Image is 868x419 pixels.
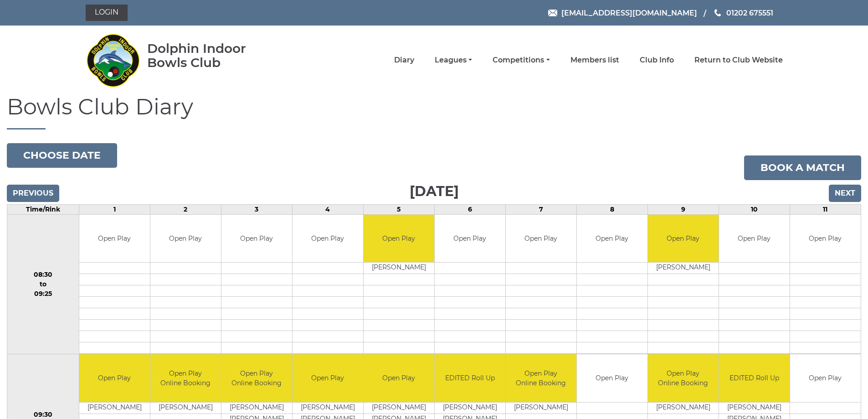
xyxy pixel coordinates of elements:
[648,263,719,274] td: [PERSON_NAME]
[221,215,292,263] td: Open Play
[7,204,79,214] td: Time/Rink
[648,354,719,402] td: Open Play Online Booking
[719,215,790,263] td: Open Play
[221,402,292,414] td: [PERSON_NAME]
[726,8,773,17] span: 01202 675551
[221,354,292,402] td: Open Play Online Booking
[434,204,505,214] td: 6
[506,215,576,263] td: Open Play
[7,143,117,168] button: Choose date
[147,41,275,70] div: Dolphin Indoor Bowls Club
[719,402,790,414] td: [PERSON_NAME]
[435,55,472,65] a: Leagues
[150,204,221,214] td: 2
[548,10,557,16] img: Email
[150,402,221,414] td: [PERSON_NAME]
[505,204,576,214] td: 7
[561,8,697,17] span: [EMAIL_ADDRESS][DOMAIN_NAME]
[506,354,576,402] td: Open Play Online Booking
[394,55,414,65] a: Diary
[694,55,783,65] a: Return to Club Website
[435,354,505,402] td: EDITED Roll Up
[570,55,619,65] a: Members list
[576,204,647,214] td: 8
[435,402,505,414] td: [PERSON_NAME]
[7,214,79,354] td: 08:30 to 09:25
[640,55,674,65] a: Club Info
[648,402,719,414] td: [PERSON_NAME]
[647,204,719,214] td: 9
[150,354,221,402] td: Open Play Online Booking
[150,215,221,263] td: Open Play
[364,263,434,274] td: [PERSON_NAME]
[719,204,790,214] td: 10
[493,55,550,65] a: Competitions
[714,9,721,16] img: Phone us
[577,215,647,263] td: Open Play
[79,402,150,414] td: [PERSON_NAME]
[648,215,719,263] td: Open Play
[363,204,434,214] td: 5
[713,7,773,19] a: Phone us 01202 675551
[293,215,363,263] td: Open Play
[364,354,434,402] td: Open Play
[293,402,363,414] td: [PERSON_NAME]
[790,354,861,402] td: Open Play
[548,7,697,19] a: Email [EMAIL_ADDRESS][DOMAIN_NAME]
[292,204,363,214] td: 4
[221,204,292,214] td: 3
[435,215,505,263] td: Open Play
[79,215,150,263] td: Open Play
[790,204,861,214] td: 11
[79,204,150,214] td: 1
[86,5,128,21] a: Login
[364,402,434,414] td: [PERSON_NAME]
[790,215,861,263] td: Open Play
[79,354,150,402] td: Open Play
[577,354,647,402] td: Open Play
[829,185,861,202] input: Next
[7,185,59,202] input: Previous
[364,215,434,263] td: Open Play
[719,354,790,402] td: EDITED Roll Up
[7,95,861,129] h1: Bowls Club Diary
[506,402,576,414] td: [PERSON_NAME]
[293,354,363,402] td: Open Play
[86,28,140,92] img: Dolphin Indoor Bowls Club
[744,155,861,180] a: Book a match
